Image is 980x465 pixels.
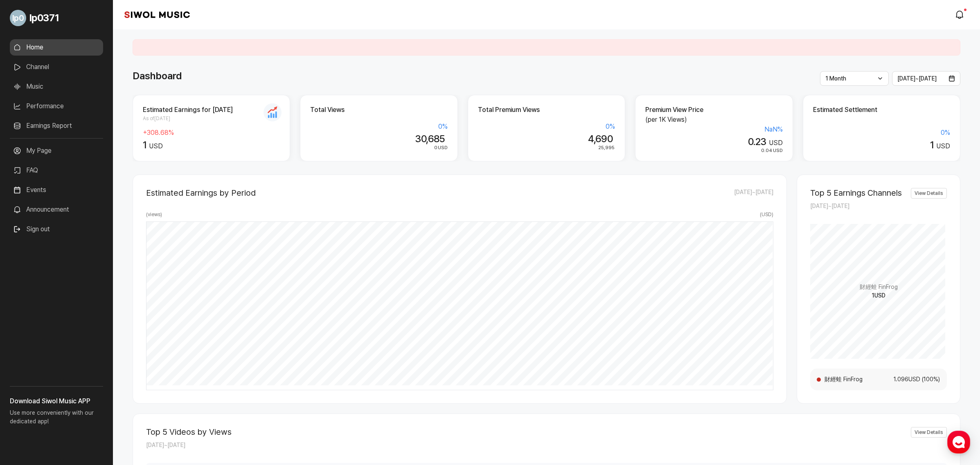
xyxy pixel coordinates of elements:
a: My Page [10,143,103,159]
span: 0.04 [761,148,772,153]
div: USD [645,136,782,148]
a: Events [10,182,103,198]
h2: Estimated Settlement [813,105,950,115]
h1: Dashboard [133,69,182,83]
a: FAQ [10,162,103,179]
span: 1.096 USD [882,375,921,384]
a: Messages [54,259,106,279]
span: Settings [121,271,141,278]
div: 0 % [478,122,615,132]
h2: Top 5 Earnings Channels [810,188,902,198]
div: USD [143,139,280,151]
button: Sign out [10,221,53,237]
a: Earnings Report [10,118,103,134]
div: USD [813,139,950,151]
span: Messages [68,272,92,278]
a: View Details [911,188,947,199]
span: [DATE] ~ [DATE] [146,442,185,448]
h3: Download Siwol Music APP [10,396,103,406]
span: 1 Month [825,75,846,82]
span: [DATE] ~ [DATE] [734,188,773,198]
div: USD [310,144,447,152]
span: 25,995 [598,145,615,150]
span: ( USD ) [760,211,773,218]
div: 0 % [310,122,447,132]
h2: Estimated Earnings for [DATE] [143,105,280,115]
span: 1 USD [872,291,885,300]
a: Music [10,78,103,95]
a: modal.notifications [952,7,969,23]
span: 0 [434,145,437,150]
a: Home [2,259,54,279]
span: 財經蛙 FinFrog [860,283,898,291]
span: ( views ) [146,211,162,218]
p: Use more conveniently with our dedicated app! [10,406,103,432]
span: lp0371 [29,11,59,25]
div: + 308.68 % [143,128,280,138]
span: 4,690 [588,133,613,145]
button: [DATE]~[DATE] [892,71,961,86]
a: Announcement [10,201,103,218]
a: Go to My Profile [10,7,103,29]
span: 0.23 [748,136,766,148]
span: 1 [143,139,146,151]
div: 0 % [813,128,950,138]
h2: Total Premium Views [478,105,615,115]
h2: Total Views [310,105,447,115]
a: View Details [911,427,947,438]
h2: Estimated Earnings by Period [146,188,256,198]
a: Performance [10,98,103,114]
span: 30,685 [415,133,445,145]
div: NaN % [645,125,782,134]
span: As of [DATE] [143,115,280,122]
div: USD [645,147,782,154]
a: Settings [106,259,157,279]
p: (per 1K Views) [645,115,782,125]
a: Channel [10,59,103,75]
span: [DATE] ~ [DATE] [810,203,849,209]
span: 財經蛙 FinFrog [824,375,882,384]
h2: Premium View Price [645,105,782,115]
span: [DATE] ~ [DATE] [897,75,937,82]
span: ( 100 %) [921,375,940,384]
span: 1 [930,139,934,151]
span: Home [21,271,35,278]
a: Home [10,39,103,56]
h2: Top 5 Videos by Views [146,427,232,437]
